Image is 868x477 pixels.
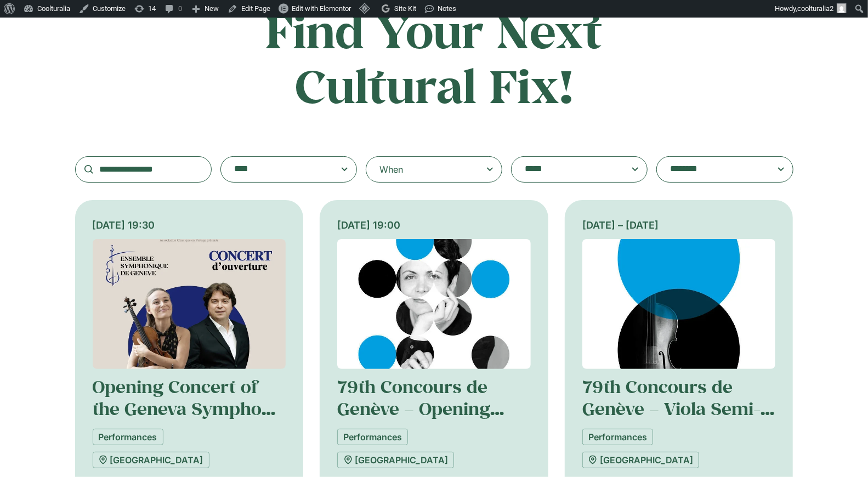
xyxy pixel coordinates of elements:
[582,375,774,442] a: 79th Concours de Genève – Viola Semi-Finals
[337,239,531,369] img: Coolturalia - 79e Concours de Genève – Concert d'ouverture
[394,4,416,13] span: Site Kit
[797,4,833,13] span: coolturalia2
[525,162,612,177] textarea: Search
[582,452,699,468] a: [GEOGRAPHIC_DATA]
[93,218,286,232] div: [DATE] 19:30
[93,452,209,468] a: [GEOGRAPHIC_DATA]
[337,218,531,232] div: [DATE] 19:00
[337,452,454,468] a: [GEOGRAPHIC_DATA]
[93,375,283,442] a: Opening Concert of the Geneva Symphony Ensemble
[93,429,163,445] a: Performances
[292,4,351,13] span: Edit with Elementor
[337,375,504,442] a: 79th Concours de Genève – Opening Concert
[337,429,408,445] a: Performances
[582,239,776,369] img: Coolturalia - 79e Concours de Genève – Demi-finale d'Alto
[234,162,322,177] textarea: Search
[582,429,653,445] a: Performances
[582,218,776,232] div: [DATE] – [DATE]
[219,3,650,112] h2: Find Your Next Cultural Fix!
[93,239,286,369] img: Coolturalia - Concert d'Ouverture de l'Ensemble Symphonique de Genève
[670,162,758,177] textarea: Search
[379,163,403,176] div: When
